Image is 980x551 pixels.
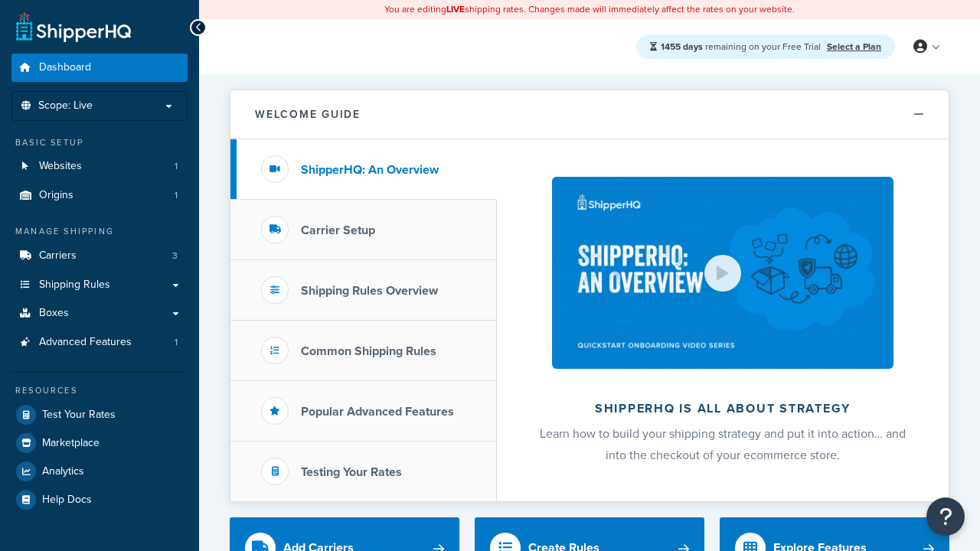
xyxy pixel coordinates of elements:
[661,40,703,54] strong: 1455 days
[39,336,132,349] span: Advanced Features
[11,458,188,485] a: Analytics
[11,152,188,181] a: Websites1
[39,160,82,173] span: Websites
[301,284,438,298] h3: Shipping Rules Overview
[11,225,188,238] div: Manage Shipping
[11,181,188,210] li: Origins
[11,242,188,270] a: Carriers3
[42,437,100,450] span: Marketplace
[301,344,436,358] h3: Common Shipping Rules
[301,405,454,419] h3: Popular Advanced Features
[11,271,188,299] a: Shipping Rules
[11,181,188,210] a: Origins1
[39,61,91,74] span: Dashboard
[11,429,188,457] a: Marketplace
[39,279,110,292] span: Shipping Rules
[39,249,77,262] span: Carriers
[11,328,188,357] a: Advanced Features1
[11,136,188,149] div: Basic Setup
[175,189,178,202] span: 1
[11,54,188,82] a: Dashboard
[827,40,881,54] a: Select a Plan
[11,299,188,328] a: Boxes
[230,90,949,139] button: Welcome Guide
[11,384,188,397] div: Resources
[42,494,92,507] span: Help Docs
[42,465,84,478] span: Analytics
[540,425,906,464] span: Learn how to build your shipping strategy and put it into action… and into the checkout of your e...
[175,336,178,349] span: 1
[11,152,188,181] li: Websites
[39,307,69,320] span: Boxes
[11,242,188,270] li: Carriers
[446,2,465,16] b: LIVE
[172,249,178,262] span: 3
[301,163,439,177] h3: ShipperHQ: An Overview
[11,328,188,357] li: Advanced Features
[38,99,93,112] span: Scope: Live
[11,486,188,514] a: Help Docs
[255,109,361,120] h2: Welcome Guide
[537,402,908,416] h2: ShipperHQ is all about strategy
[301,465,402,479] h3: Testing Your Rates
[301,223,375,237] h3: Carrier Setup
[926,497,965,536] button: Open Resource Center
[42,409,116,422] span: Test Your Rates
[552,177,893,369] img: ShipperHQ is all about strategy
[661,40,823,54] span: remaining on your Free Trial
[11,401,188,429] a: Test Your Rates
[175,160,178,173] span: 1
[39,189,73,202] span: Origins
